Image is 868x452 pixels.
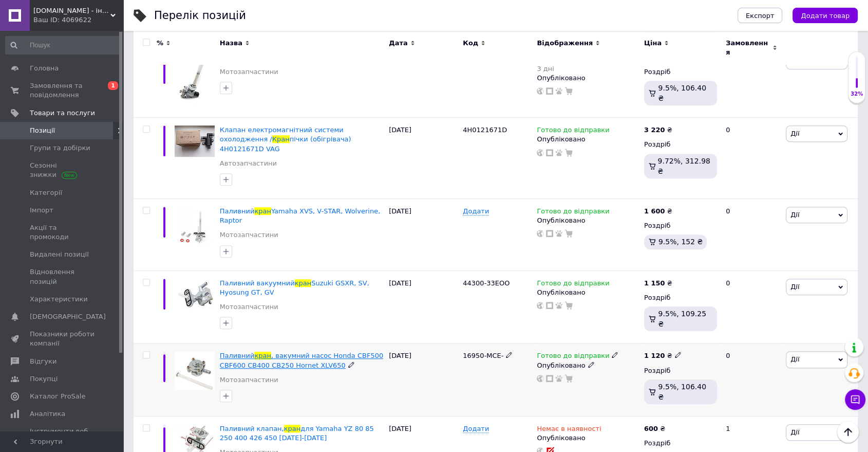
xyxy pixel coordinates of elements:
a: Паливний вакуумнийкранSuzuki GSXR, SV, Hyosung GT, GV [220,279,369,296]
div: Ваш ID: 4069622 [33,15,123,25]
div: 0 [720,45,783,118]
button: Чат з покупцем [845,389,865,410]
div: 3 дні [537,65,592,73]
div: Опубліковано [537,433,639,443]
span: Ціна [644,39,662,48]
span: Сезонні знижки [30,161,95,179]
div: [DATE] [386,118,460,199]
span: 1 [108,81,118,90]
div: ₴ [644,351,682,360]
div: Перелік позицій [154,10,246,21]
span: Дата [389,39,408,48]
a: Мотозапчастини [220,302,278,312]
span: Інструменти веб-майстра та SEO [30,427,95,445]
span: Додати [463,207,489,215]
a: Мотозапчастини [220,375,278,385]
span: Дії [790,283,799,291]
b: 3 220 [644,126,665,134]
span: Готово до відправки [537,279,609,290]
span: Показники роботи компанії [30,330,95,348]
span: Паливний вакуумний [220,279,295,287]
span: Паливний клапан, [220,425,284,432]
span: Готово до відправки [537,352,609,363]
input: Пошук [5,36,121,55]
div: [DATE] [386,270,460,343]
div: Опубліковано [537,74,639,83]
span: [DEMOGRAPHIC_DATA] [30,312,106,321]
a: Автозапчастини [220,159,277,168]
span: Категорії [30,188,62,197]
div: ₴ [644,424,665,433]
span: Готово до відправки [537,126,609,137]
div: Роздріб [644,221,717,230]
div: [DATE] [386,343,460,417]
span: кран [254,207,271,215]
span: Yamaha XVS, V-STAR, Wolverine, Raptor [220,207,380,224]
span: Покупці [30,374,58,384]
div: Роздріб [644,293,717,302]
div: 0 [720,199,783,271]
div: Опубліковано [537,135,639,144]
div: Опубліковано [537,361,639,370]
span: Додати товар [801,12,850,20]
img: Топливный, вакуумный кран Suzuki GSXR, SV, Hyosung GT, GV [175,279,215,313]
span: Акції та промокоди [30,223,95,242]
span: Кран [272,135,290,143]
span: Каталог ProSale [30,392,85,401]
span: кран [295,279,312,287]
span: Назва [220,39,242,48]
span: Видалені позиції [30,250,89,259]
a: Клапан електромагнітний системи охолодження /Кранпічки (обігрівача) 4H0121671D VAG [220,126,351,152]
div: Роздріб [644,439,717,448]
span: Відгуки [30,357,56,366]
span: 16950-MCE- [463,352,503,359]
span: 9.72%, 312.98 ₴ [657,157,710,175]
span: Немає в наявності [537,425,601,436]
div: Роздріб [644,366,717,375]
span: 9.5%, 106.40 ₴ [658,383,706,401]
b: 1 120 [644,352,665,359]
span: Експорт [746,12,775,20]
span: Додати [463,425,489,433]
button: Наверх [837,421,859,443]
span: Дії [790,211,799,219]
span: Товари та послуги [30,109,95,118]
img: Топливный кран Honda Hornet CB 500 [177,53,212,104]
img: Топливный кран Yamaha XVS, V-STAR, Wolverine, Raptor [175,207,215,247]
span: 9.5%, 152 ₴ [658,238,703,246]
span: Дії [790,428,799,436]
span: Імпорт [30,206,53,215]
div: ₴ [644,279,672,288]
span: Код [463,39,478,48]
span: , вакумний насос Honda CBF500 CBF600 CB400 CB250 Hornet XLV650 [220,352,383,369]
div: Опубліковано [537,216,639,225]
div: ₴ [644,125,672,135]
a: Мотозапчастини [220,67,278,77]
img: Топливный кран , вакумный насос Honda CBF500 CBF600 CB400 CB250 Hornet XLV650 [175,351,215,390]
span: Відображення [537,39,593,48]
span: Suzuki GSXR, SV, Hyosung GT, GV [220,279,369,296]
a: ПаливнийкранYamaha XVS, V-STAR, Wolverine, Raptor [220,207,380,224]
span: 9.5%, 106.40 ₴ [658,84,706,102]
span: Головна [30,64,59,73]
span: Відновлення позицій [30,267,95,286]
b: 1 150 [644,279,665,287]
div: Опубліковано [537,288,639,297]
span: Дії [790,130,799,137]
span: Готово до відправки [537,207,609,218]
span: Паливний [220,207,255,215]
b: 1 600 [644,207,665,215]
a: Паливнийкран, вакумний насос Honda CBF500 CBF600 CB400 CB250 Hornet XLV650 [220,352,383,369]
div: 32% [848,91,865,98]
div: [DATE] [386,199,460,271]
span: Замовлення [726,39,770,57]
div: ₴ [644,207,672,216]
span: Клапан електромагнітний системи охолодження / [220,126,344,143]
span: 44300-33ЕОО [463,279,510,287]
div: Роздріб [644,67,717,77]
img: Клапан электромагнитный системы охлаждения / Кран печки (обогревателя) 4H0121671D VAG [175,125,215,157]
a: Паливний клапан,крандля Yamaha YZ 80 85 250 400 426 450 [DATE]-[DATE] [220,425,374,442]
span: кран [284,425,301,432]
button: Експорт [738,8,783,23]
b: 600 [644,425,658,432]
